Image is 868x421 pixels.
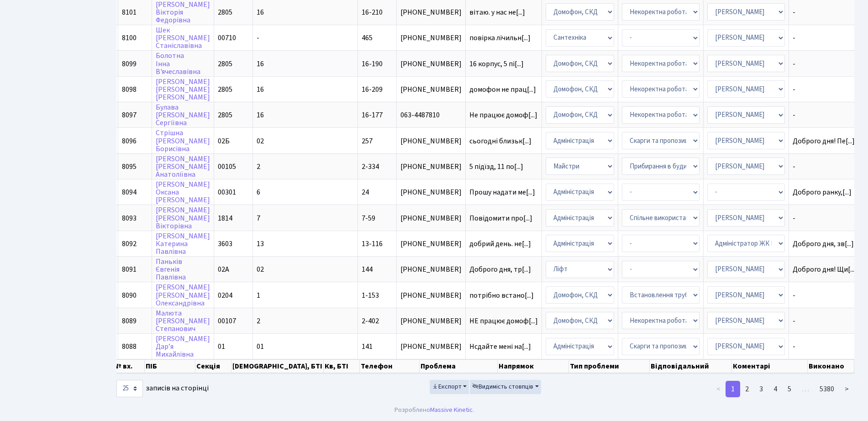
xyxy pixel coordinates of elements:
span: 16-190 [362,59,383,69]
span: [PHONE_NUMBER] [400,137,462,145]
a: [PERSON_NAME]КатеринаПавлівна [156,231,210,257]
span: [PHONE_NUMBER] [400,292,462,299]
span: Доброго дня, тр[...] [469,264,531,274]
button: Видимість стовпців [470,380,541,394]
span: - [793,317,857,325]
span: 1 [257,290,260,300]
span: 2805 [218,7,232,17]
span: 02Б [218,136,230,146]
span: - [793,9,857,16]
th: Напрямок [498,359,569,373]
span: вітаю. у нас не[...] [469,7,525,17]
span: 2-334 [362,162,379,172]
span: 7-59 [362,213,375,223]
a: 3 [754,381,768,397]
span: [PHONE_NUMBER] [400,34,462,42]
span: 7 [257,213,260,223]
a: [PERSON_NAME]Оксана[PERSON_NAME] [156,179,210,205]
a: Massive Kinetic [430,405,473,415]
th: Секція [195,359,231,373]
span: 02 [257,264,264,274]
span: [PHONE_NUMBER] [400,60,462,68]
span: Доброго ранку,[...] [793,187,852,197]
span: 16-209 [362,84,383,95]
span: [PHONE_NUMBER] [400,215,462,222]
span: Доброго дня! Щи[...] [793,264,857,274]
span: [PHONE_NUMBER] [400,163,462,170]
span: добрий день. не[...] [469,239,531,249]
span: 257 [362,136,373,146]
th: № вх. [113,359,145,373]
a: 5 [782,381,797,397]
a: БолотнаІннаВ'ячеславівна [156,51,200,77]
span: 01 [257,342,264,352]
span: Видимість стовпців [472,382,533,391]
span: Нсдайте мені на[...] [469,342,531,352]
span: 8089 [122,316,137,326]
a: Булава[PERSON_NAME]Сергіївна [156,102,210,128]
th: [DEMOGRAPHIC_DATA], БТІ [231,359,324,373]
a: ПаньківЄвгеніяПавлівна [156,257,186,282]
th: Кв, БТІ [324,359,360,373]
th: Проблема [420,359,498,373]
span: 2-402 [362,316,379,326]
span: повірка лічильн[...] [469,33,531,43]
span: - [793,111,857,119]
span: 1-153 [362,290,379,300]
label: записів на сторінці [116,380,209,397]
span: 01 [218,342,225,352]
span: 8099 [122,59,137,69]
span: 144 [362,264,373,274]
span: 2 [257,162,260,172]
span: 2805 [218,84,232,95]
a: [PERSON_NAME][PERSON_NAME]Олександрівна [156,283,210,308]
span: [PHONE_NUMBER] [400,343,462,350]
span: 8101 [122,7,137,17]
span: [PHONE_NUMBER] [400,189,462,196]
span: Прошу надати ме[...] [469,187,535,197]
a: [PERSON_NAME][PERSON_NAME][PERSON_NAME] [156,77,210,102]
span: [PHONE_NUMBER] [400,266,462,273]
a: [PERSON_NAME][PERSON_NAME]Вікторівна [156,205,210,231]
span: 063-4487810 [400,111,462,119]
span: 465 [362,33,373,43]
span: НЕ працює домоф[...] [469,316,538,326]
span: 16 [257,84,264,95]
span: 16 [257,7,264,17]
span: 00710 [218,33,236,43]
span: [PHONE_NUMBER] [400,317,462,325]
span: 00105 [218,162,236,172]
span: - [793,292,857,299]
span: [PHONE_NUMBER] [400,9,462,16]
span: 8091 [122,264,137,274]
span: 13-116 [362,239,383,249]
span: 13 [257,239,264,249]
a: 4 [768,381,783,397]
th: Відповідальний [650,359,732,373]
span: 8092 [122,239,137,249]
span: 16 [257,59,264,69]
span: 8100 [122,33,137,43]
span: Доброго дня! Пе[...] [793,136,855,146]
span: 5 підїзд, 11 по[...] [469,162,523,172]
span: Експорт [432,382,462,391]
span: 1814 [218,213,232,223]
span: 8095 [122,162,137,172]
button: Експорт [430,380,469,394]
span: 6 [257,187,260,197]
span: 8088 [122,342,137,352]
th: Телефон [360,359,420,373]
span: 00107 [218,316,236,326]
span: - [793,34,857,42]
a: [PERSON_NAME]Дар’яМихайлівна [156,334,210,359]
span: 2 [257,316,260,326]
span: 0204 [218,290,232,300]
span: [PHONE_NUMBER] [400,86,462,93]
span: 141 [362,342,373,352]
span: - [793,343,857,350]
span: 16-210 [362,7,383,17]
span: 02 [257,136,264,146]
span: 24 [362,187,369,197]
select: записів на сторінці [116,380,143,397]
span: - [793,163,857,170]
